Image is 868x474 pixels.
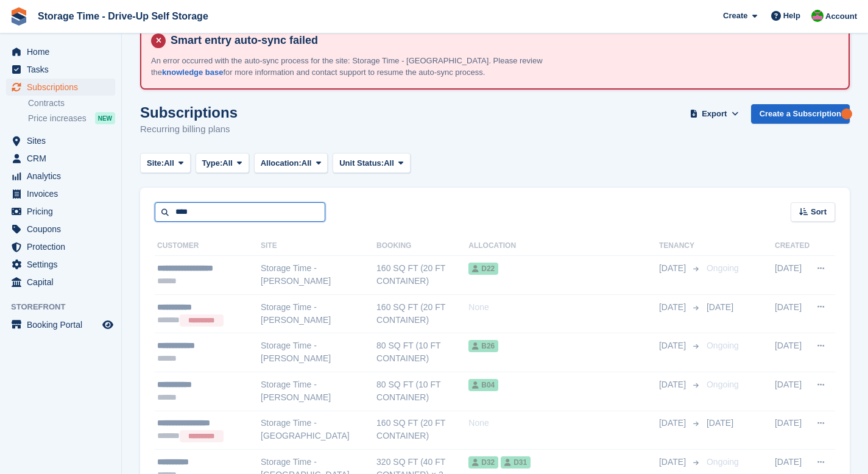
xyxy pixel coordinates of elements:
[28,113,86,124] span: Price increases
[27,203,100,220] span: Pricing
[6,150,115,167] a: menu
[6,221,115,238] a: menu
[6,316,115,333] a: menu
[27,150,100,167] span: CRM
[27,274,100,291] span: Capital
[11,301,121,313] span: Storefront
[27,79,100,96] span: Subscriptions
[10,7,28,26] img: stora-icon-8386f47178a22dfd0bd8f6a31ec36ba5ce8667c1dd55bd0f319d3a0aa187defe.svg
[6,79,115,96] a: menu
[6,61,115,78] a: menu
[28,111,115,125] a: Price increases NEW
[27,185,100,202] span: Invoices
[162,68,223,77] a: knowledge base
[825,10,857,23] span: Account
[702,108,727,120] span: Export
[6,256,115,273] a: menu
[27,256,100,273] span: Settings
[95,112,115,124] div: NEW
[6,238,115,255] a: menu
[811,10,824,22] img: Saeed
[27,316,100,333] span: Booking Portal
[723,10,747,22] span: Create
[6,168,115,185] a: menu
[27,43,100,60] span: Home
[166,34,839,48] h4: Smart entry auto-sync failed
[841,108,852,119] div: Tooltip anchor
[27,238,100,255] span: Protection
[27,221,100,238] span: Coupons
[6,132,115,149] a: menu
[27,168,100,185] span: Analytics
[101,317,115,332] a: Preview store
[28,97,115,109] a: Contracts
[6,185,115,202] a: menu
[6,274,115,291] a: menu
[783,10,800,22] span: Help
[6,43,115,60] a: menu
[151,55,577,79] p: An error occurred with the auto-sync process for the site: Storage Time - [GEOGRAPHIC_DATA]. Plea...
[688,104,741,124] button: Export
[140,104,238,121] h1: Subscriptions
[751,104,850,124] a: Create a Subscription
[6,203,115,220] a: menu
[33,6,213,26] a: Storage Time - Drive-Up Self Storage
[27,132,100,149] span: Sites
[140,122,238,136] p: Recurring billing plans
[27,61,100,78] span: Tasks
